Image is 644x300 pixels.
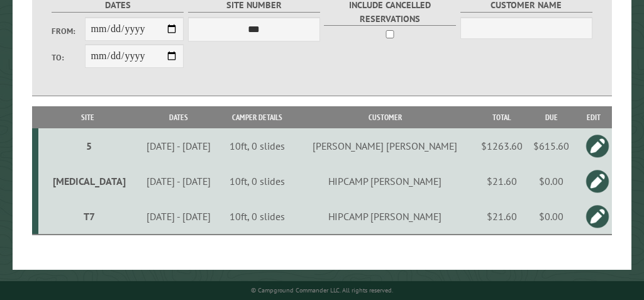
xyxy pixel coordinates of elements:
td: 10ft, 0 slides [221,128,294,164]
td: $21.60 [477,164,527,199]
th: Edit [576,106,612,128]
th: Site [38,106,136,128]
label: From: [52,25,85,37]
small: © Campground Commander LLC. All rights reserved. [251,286,393,294]
th: Customer [294,106,477,128]
div: [DATE] - [DATE] [139,210,219,223]
th: Dates [137,106,221,128]
td: HIPCAMP [PERSON_NAME] [294,164,477,199]
th: Camper Details [221,106,294,128]
div: 5 [43,140,135,152]
div: [DATE] - [DATE] [139,140,219,152]
div: [DATE] - [DATE] [139,175,219,187]
div: [MEDICAL_DATA] [43,175,135,187]
div: T7 [43,210,135,223]
td: $1263.60 [477,128,527,164]
td: 10ft, 0 slides [221,164,294,199]
td: 10ft, 0 slides [221,199,294,235]
td: $0.00 [527,164,576,199]
td: $0.00 [527,199,576,235]
th: Due [527,106,576,128]
label: To: [52,52,85,64]
td: [PERSON_NAME] [PERSON_NAME] [294,128,477,164]
td: $615.60 [527,128,576,164]
td: $21.60 [477,199,527,235]
td: HIPCAMP [PERSON_NAME] [294,199,477,235]
th: Total [477,106,527,128]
